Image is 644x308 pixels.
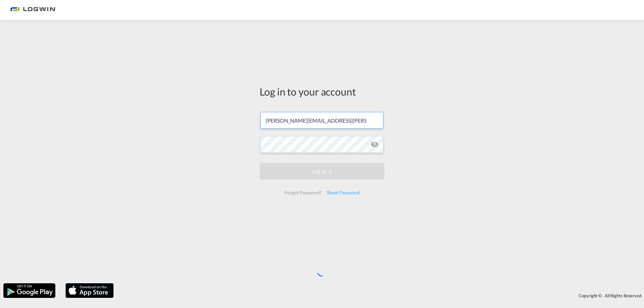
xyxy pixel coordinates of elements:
[282,187,324,199] div: Forgot Password?
[324,187,362,199] div: Reset Password
[117,290,644,301] div: Copyright © . All Rights Reserved
[260,84,384,99] div: Log in to your account
[10,3,55,18] img: bc73a0e0d8c111efacd525e4c8ad7d32.png
[371,140,379,148] md-icon: icon-eye-off
[65,283,114,299] img: apple.png
[260,163,384,180] button: LOGIN
[260,112,383,129] input: Enter email/phone number
[3,283,56,299] img: google.png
